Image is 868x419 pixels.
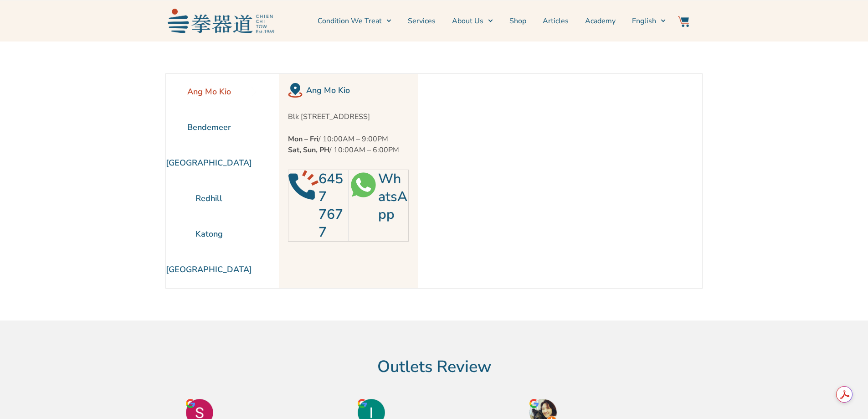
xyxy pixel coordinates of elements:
a: Articles [543,10,569,32]
span: English [632,16,656,26]
img: Website Icon-03 [678,16,689,27]
a: Services [408,10,436,32]
a: English [632,10,666,32]
p: / 10:00AM – 9:00PM / 10:00AM – 6:00PM [288,134,409,155]
strong: Sat, Sun, PH [288,145,329,155]
h2: Ang Mo Kio [306,84,409,97]
p: Blk [STREET_ADDRESS] [288,111,409,122]
a: Academy [585,10,616,32]
a: WhatsApp [378,170,407,224]
a: Shop [509,10,526,32]
iframe: Chien Chi Tow Healthcare Ang Mo Kio [418,74,676,288]
nav: Menu [279,10,666,32]
strong: Mon – Fri [288,134,318,144]
h2: Outlets Review [172,357,696,377]
a: About Us [452,10,493,32]
a: 6457 7677 [318,170,343,242]
a: Condition We Treat [318,10,391,32]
